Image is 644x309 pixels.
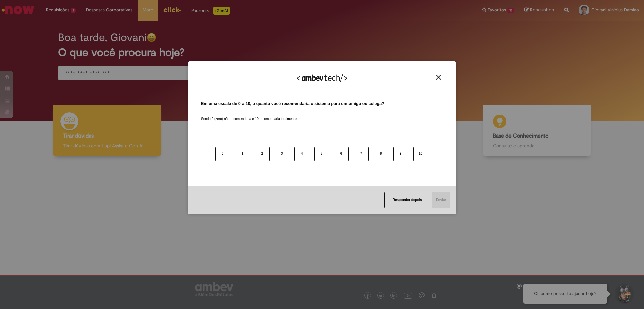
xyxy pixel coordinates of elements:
[436,75,441,80] img: Close
[384,192,430,208] button: Responder depois
[297,74,347,82] img: Logo Ambevtech
[374,147,388,161] button: 8
[393,147,408,161] button: 9
[434,74,443,80] button: Close
[201,101,384,107] label: Em uma escala de 0 a 10, o quanto você recomendaria o sistema para um amigo ou colega?
[413,147,428,161] button: 10
[201,109,298,121] label: Sendo 0 (zero) não recomendaria e 10 recomendaria totalmente.
[314,147,329,161] button: 5
[334,147,349,161] button: 6
[215,147,230,161] button: 0
[235,147,250,161] button: 1
[294,147,309,161] button: 4
[354,147,369,161] button: 7
[255,147,270,161] button: 2
[275,147,289,161] button: 3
